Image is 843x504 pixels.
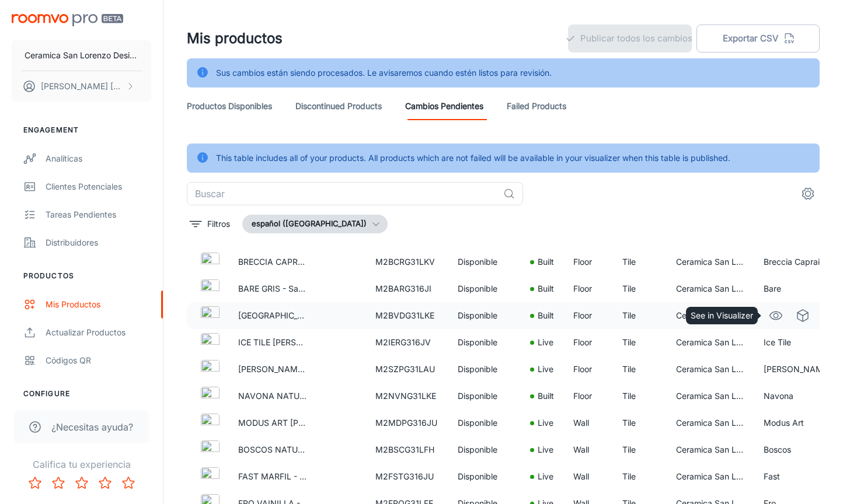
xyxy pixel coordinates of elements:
[667,249,754,275] td: Ceramica San Lorenzo Design
[538,470,553,483] p: Live
[9,457,154,471] p: Califica tu experiencia
[238,309,307,322] p: [GEOGRAPHIC_DATA] - [GEOGRAPHIC_DATA]
[613,463,667,490] td: Tile
[46,152,151,165] div: Analíticas
[23,471,47,495] button: Rate 1 star
[93,471,117,495] button: Rate 4 star
[448,383,521,409] td: Disponible
[538,363,553,376] p: Live
[366,275,448,302] td: M2BARG316JI
[564,329,613,356] td: Floor
[667,302,754,329] td: Ceramica San Lorenzo Design
[12,71,151,101] button: [PERSON_NAME] [PERSON_NAME]
[47,471,70,495] button: Rate 2 star
[448,436,521,463] td: Disponible
[538,416,553,429] p: Live
[187,28,283,49] h1: Mis productos
[366,329,448,356] td: M2IERG316JV
[448,463,521,490] td: Disponible
[564,409,613,436] td: Wall
[366,409,448,436] td: M2MDPG316JU
[613,329,667,356] td: Tile
[238,282,307,295] p: BARE GRIS - Satinado
[667,409,754,436] td: Ceramica San Lorenzo Design
[207,218,230,230] p: Filtros
[766,306,786,325] a: See in Visualizer
[366,302,448,329] td: M2BVDG31LKE
[366,383,448,409] td: M2NVNG31LKE
[12,14,123,26] img: Roomvo PRO Beta
[538,443,553,456] p: Live
[448,329,521,356] td: Disponible
[46,208,151,221] div: Tareas pendientes
[238,416,307,429] p: MODUS ART [PERSON_NAME]
[70,471,93,495] button: Rate 3 star
[238,336,307,349] p: ICE TILE [PERSON_NAME] - Satinado
[366,436,448,463] td: M2BSCG31LFH
[448,409,521,436] td: Disponible
[448,302,521,329] td: Disponible
[51,420,133,434] span: ¿Necesitas ayuda?
[448,275,521,302] td: Disponible
[448,356,521,383] td: Disponible
[613,302,667,329] td: Tile
[667,463,754,490] td: Ceramica San Lorenzo Design
[538,336,553,349] p: Live
[564,383,613,409] td: Floor
[238,256,307,268] p: BRECCIA CAPRAIA [PERSON_NAME] - Satinado
[12,40,151,71] button: Ceramica San Lorenzo Design
[538,390,554,402] p: Built
[793,306,813,325] a: See in Virtual Samples
[538,282,554,295] p: Built
[295,92,382,120] a: Discontinued Products
[405,92,483,120] a: Cambios pendientes
[564,356,613,383] td: Floor
[187,215,233,233] button: filter
[216,62,552,84] div: Sus cambios están siendo procesados. Le avisaremos cuando estén listos para revisión.
[46,298,151,311] div: Mis productos
[613,356,667,383] td: Tile
[366,463,448,490] td: M2FSTG316JU
[187,92,272,120] a: Productos disponibles
[238,390,307,402] p: NAVONA NATURAL - Satinado
[187,182,499,205] input: Buscar
[564,436,613,463] td: Wall
[46,180,151,193] div: Clientes potenciales
[46,326,151,339] div: Actualizar productos
[564,249,613,275] td: Floor
[117,471,140,495] button: Rate 5 star
[41,80,123,93] p: [PERSON_NAME] [PERSON_NAME]
[613,383,667,409] td: Tile
[564,275,613,302] td: Floor
[613,275,667,302] td: Tile
[238,470,307,483] p: FAST MARFIL - Satinado
[242,215,388,233] button: español ([GEOGRAPHIC_DATA])
[238,443,307,456] p: BOSCOS NATURAL - Satinado
[448,249,521,275] td: Disponible
[667,329,754,356] td: Ceramica San Lorenzo Design
[366,249,448,275] td: M2BCRG31LKV
[564,463,613,490] td: Wall
[46,236,151,249] div: Distribuidores
[538,309,554,322] p: Built
[507,92,566,120] a: Failed Products
[25,49,138,62] p: Ceramica San Lorenzo Design
[564,302,613,329] td: Floor
[238,363,307,376] p: [PERSON_NAME] NATURAL - [PERSON_NAME]
[613,436,667,463] td: Tile
[796,182,820,205] button: settings
[216,147,730,169] div: This table includes all of your products. All products which are not failed will be available in ...
[46,354,151,367] div: Códigos QR
[667,275,754,302] td: Ceramica San Lorenzo Design
[667,436,754,463] td: Ceramica San Lorenzo Design
[696,24,820,52] button: Exportar CSV
[538,256,554,268] p: Built
[613,409,667,436] td: Tile
[667,356,754,383] td: Ceramica San Lorenzo Design
[613,249,667,275] td: Tile
[667,383,754,409] td: Ceramica San Lorenzo Design
[366,356,448,383] td: M2SZPG31LAU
